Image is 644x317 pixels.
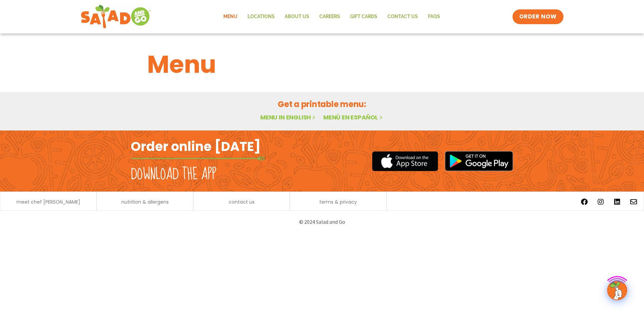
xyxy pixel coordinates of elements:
[121,200,169,204] a: nutrition & allergens
[229,200,255,204] a: contact us
[134,217,510,226] p: © 2024 Salad and Go
[445,151,513,171] img: google_play
[423,9,445,24] a: FAQs
[314,9,345,24] a: Careers
[513,9,563,24] a: ORDER NOW
[323,113,384,121] a: Menú en español
[147,98,497,110] h2: Get a printable menu:
[519,13,557,21] span: ORDER NOW
[80,3,151,30] img: new-SAG-logo-768×292
[218,9,243,24] a: Menu
[319,200,357,204] a: terms & privacy
[131,165,216,184] h2: Download the app
[131,138,261,155] h2: Order online [DATE]
[218,9,445,24] nav: Menu
[147,46,497,83] h1: Menu
[372,150,438,172] img: appstore
[260,113,317,121] a: Menu in English
[382,9,423,24] a: Contact Us
[345,9,382,24] a: GIFT CARDS
[16,200,80,204] a: meet chef [PERSON_NAME]
[243,9,280,24] a: Locations
[280,9,314,24] a: About Us
[131,157,265,160] img: fork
